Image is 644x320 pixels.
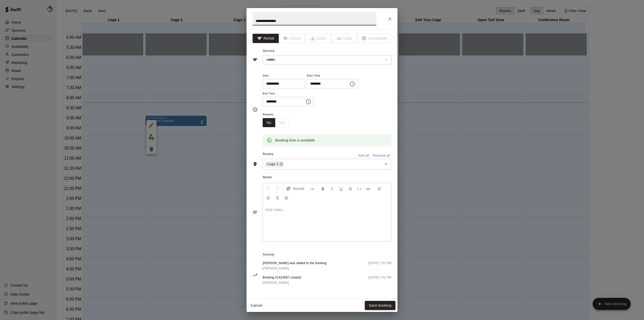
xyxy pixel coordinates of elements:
span: [PERSON_NAME] [263,281,289,285]
button: Format Strikethrough [346,184,354,193]
svg: Activity [253,273,258,278]
button: Choose time, selected time is 9:00 AM [347,79,357,89]
span: End Time [263,90,314,97]
span: Start Time [307,73,358,79]
input: Choose date, selected date is Sep 13, 2025 [263,79,301,88]
svg: Timing [253,107,258,112]
span: The type of an existing booking cannot be changed [279,34,305,43]
button: Remove all [372,152,391,160]
button: Left Align [375,184,384,193]
span: Normal [293,186,310,191]
span: Repeats [263,111,293,118]
button: Format Italics [328,184,336,193]
button: Open [383,161,390,168]
span: The type of an existing booking cannot be changed [332,34,358,43]
button: Close [385,14,394,23]
svg: Rooms [253,162,258,167]
span: [DATE] 7:52 PM [369,261,391,271]
span: [PERSON_NAME] [263,267,289,270]
span: Date [263,73,305,79]
button: Redo [273,184,281,193]
button: Insert Link [364,184,373,193]
div: Booking time is available [275,136,315,145]
div: Cage 2 [265,161,284,167]
a: [PERSON_NAME] [263,266,327,271]
button: Rental [253,34,279,43]
span: Rooms [263,152,274,156]
div: outlined button group [263,118,289,127]
button: Undo [264,184,272,193]
span: [DATE] 7:52 PM [369,275,391,286]
div: The service of an existing booking cannot be changed [263,55,391,64]
button: Formatting Options [284,184,316,193]
button: Justify Align [282,193,291,202]
span: The type of an existing booking cannot be changed [358,34,391,43]
span: Notes [263,173,391,182]
span: Booking #1423087 created [263,275,301,280]
button: Cancel [249,301,265,310]
button: Format Bold [319,184,327,193]
span: Service [263,49,275,53]
button: Insert Code [355,184,364,193]
svg: Service [253,57,258,62]
button: Save booking [365,301,395,310]
button: No [263,118,275,127]
a: [PERSON_NAME] [263,280,301,286]
span: [PERSON_NAME] was added to the booking [263,261,327,266]
button: Choose time, selected time is 9:30 AM [303,97,313,107]
span: Cage 2 [265,162,280,167]
button: Center Align [264,193,272,202]
span: The type of an existing booking cannot be changed [305,34,332,43]
button: Add all [355,152,372,160]
svg: Notes [253,210,258,215]
button: Format Underline [337,184,345,193]
span: Activity [263,251,391,259]
button: Right Align [273,193,281,202]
